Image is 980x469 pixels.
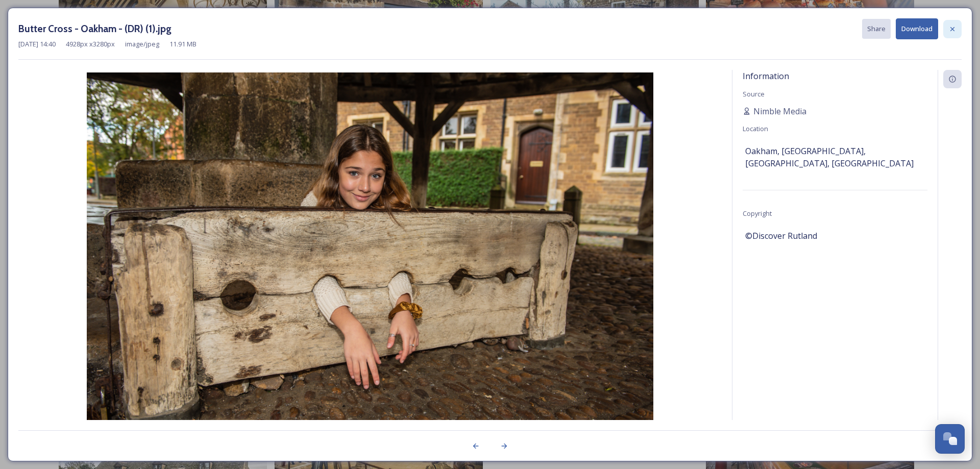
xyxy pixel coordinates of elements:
[745,230,817,242] span: ©Discover Rutland
[18,21,171,36] h3: Butter Cross - Oakham - (DR) (1).jpg
[753,105,806,117] span: Nimble Media
[18,72,722,450] img: Butter%20Cross%20-%20Oakham%20-%20CREDIT_%20Rjphotographics%20-%20www.rjphotographics.com%20(DR)%...
[743,209,772,218] span: Copyright
[745,145,925,169] span: Oakham, [GEOGRAPHIC_DATA], [GEOGRAPHIC_DATA], [GEOGRAPHIC_DATA]
[743,70,789,82] span: Information
[743,89,765,98] span: Source
[935,424,965,454] button: Open Chat
[743,124,768,133] span: Location
[169,39,197,49] span: 11.91 MB
[862,19,891,39] button: Share
[18,39,56,49] span: [DATE] 14:40
[896,18,938,39] button: Download
[66,39,115,49] span: 4928 px x 3280 px
[125,39,159,49] span: image/jpeg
